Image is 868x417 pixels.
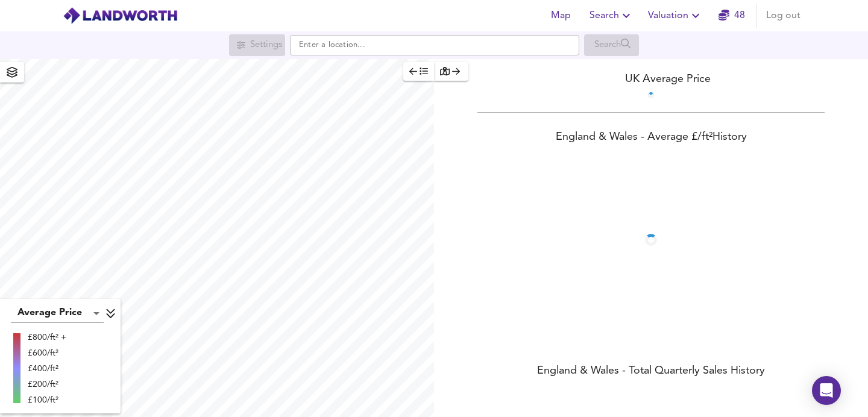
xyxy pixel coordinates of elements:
[434,71,868,87] div: UK Average Price
[719,7,745,24] a: 48
[11,304,104,323] div: Average Price
[229,34,285,56] div: Search for a location first or explore the map
[590,7,634,24] span: Search
[290,35,579,55] input: Enter a location...
[434,130,868,146] div: England & Wales - Average £/ ft² History
[761,4,805,28] button: Log out
[63,7,178,25] img: logo
[648,7,703,24] span: Valuation
[766,7,800,24] span: Log out
[584,34,639,56] div: Search for a location first or explore the map
[28,331,66,343] div: £800/ft² +
[541,4,580,28] button: Map
[28,394,66,406] div: £100/ft²
[643,4,708,28] button: Valuation
[28,363,66,375] div: £400/ft²
[712,4,751,28] button: 48
[546,7,575,24] span: Map
[28,378,66,390] div: £200/ft²
[28,347,66,359] div: £600/ft²
[585,4,638,28] button: Search
[812,376,841,405] div: Open Intercom Messenger
[434,363,868,380] div: England & Wales - Total Quarterly Sales History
